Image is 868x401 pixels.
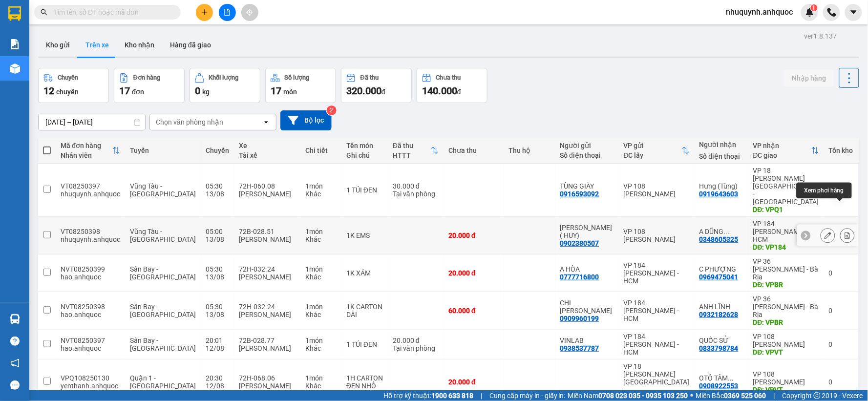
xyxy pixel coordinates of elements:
[829,378,853,386] div: 0
[61,382,120,390] div: yenthanh.anhquoc
[280,110,332,130] button: Bộ lọc
[130,374,196,390] span: Quận 1 - [GEOGRAPHIC_DATA]
[624,182,690,198] div: VP 108 [PERSON_NAME]
[699,152,743,160] div: Số điện thoại
[691,394,694,398] span: ⚪️
[805,8,814,17] img: icon-new-feature
[61,311,120,318] div: hao.anhquoc
[724,228,730,235] span: ...
[560,337,614,344] div: VINLAB
[78,33,117,57] button: Trên xe
[448,307,499,315] div: 60.000 đ
[753,167,819,206] div: VP 18 [PERSON_NAME][GEOGRAPHIC_DATA] - [GEOGRAPHIC_DATA]
[130,303,196,318] span: Sân Bay - [GEOGRAPHIC_DATA]
[239,228,296,235] div: 72B-028.51
[753,206,819,213] div: DĐ: VPQ1
[305,147,337,154] div: Chi tiết
[728,374,734,382] span: ...
[61,273,120,281] div: hao.anhquoc
[753,386,819,394] div: DĐ: VPVT
[699,344,739,352] div: 0833798784
[346,186,383,194] div: 1 TÚI ĐEN
[130,182,196,198] span: Vũng Tàu - [GEOGRAPHIC_DATA]
[624,333,690,356] div: VP 184 [PERSON_NAME] - HCM
[206,190,230,198] div: 13/08
[10,337,20,346] span: question-circle
[239,151,296,159] div: Tài xế
[206,311,230,318] div: 13/08
[696,390,766,401] span: Miền Bắc
[305,265,337,273] div: 1 món
[393,190,439,198] div: Tại văn phòng
[56,88,79,96] span: chuyến
[54,7,169,18] input: Tìm tên, số ĐT hoặc mã đơn
[195,85,200,97] span: 0
[560,151,614,159] div: Số điện thoại
[271,85,281,97] span: 17
[393,142,431,149] div: Đã thu
[568,390,688,401] span: Miền Nam
[61,190,120,198] div: nhuquynh.anhquoc
[804,31,837,42] div: ver 1.8.137
[239,273,296,281] div: [PERSON_NAME]
[202,88,210,96] span: kg
[753,318,819,326] div: DĐ: VPBR
[61,142,112,149] div: Mã đơn hàng
[393,151,431,159] div: HTTT
[246,9,253,16] span: aim
[393,337,439,344] div: 20.000 đ
[753,281,819,289] div: DĐ: VPBR
[239,190,296,198] div: [PERSON_NAME]
[699,374,743,382] div: OTÔ TÂM BIỂN
[753,295,819,318] div: VP 36 [PERSON_NAME] - Bà Rịa
[821,228,835,243] div: Sửa đơn hàng
[388,138,444,164] th: Toggle SortBy
[201,9,208,16] span: plus
[239,303,296,311] div: 72H-032.24
[753,151,811,159] div: ĐC giao
[699,235,739,243] div: 0348605325
[753,220,819,243] div: VP 184 [PERSON_NAME] - HCM
[346,151,383,159] div: Ghi chú
[393,344,439,352] div: Tại văn phòng
[346,232,383,239] div: 1K EMS
[58,74,78,81] div: Chuyến
[814,392,821,399] span: copyright
[305,311,337,318] div: Khác
[132,88,144,96] span: đơn
[699,273,739,281] div: 0969475041
[10,359,20,368] span: notification
[283,88,297,96] span: món
[239,337,296,344] div: 72B-028.77
[699,190,739,198] div: 0919643603
[699,182,743,190] div: Hưng (Tùng)
[383,390,473,401] span: Hỗ trợ kỹ thuật:
[239,344,296,352] div: [PERSON_NAME]
[448,232,499,239] div: 20.000 đ
[699,265,743,273] div: C PHƯỢNG
[239,311,296,318] div: [PERSON_NAME]
[560,239,599,247] div: 0902380507
[239,265,296,273] div: 72H-032.24
[61,344,120,352] div: hao.anhquoc
[624,299,690,322] div: VP 184 [PERSON_NAME] - HCM
[699,303,743,311] div: ANH LĨNH
[305,182,337,190] div: 1 món
[305,190,337,198] div: Khác
[327,106,337,115] sup: 2
[206,344,230,352] div: 12/08
[346,85,381,97] span: 320.000
[206,235,230,243] div: 13/08
[61,337,120,344] div: NVT08250397
[560,273,599,281] div: 0777716800
[812,4,816,11] span: 1
[239,182,296,190] div: 72H-060.08
[305,344,337,352] div: Khác
[114,68,185,103] button: Đơn hàng17đơn
[560,224,614,239] div: C HẰNG ( HUY)
[448,147,499,154] div: Chưa thu
[61,151,112,159] div: Nhân viên
[845,4,862,21] button: caret-down
[448,269,499,277] div: 20.000 đ
[827,8,836,17] img: phone-icon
